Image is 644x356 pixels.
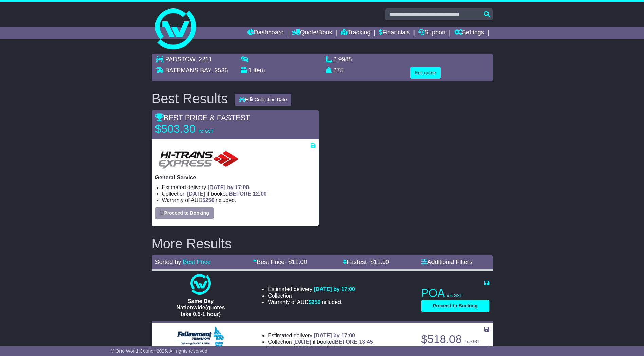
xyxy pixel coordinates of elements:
img: HiTrans: General Service [155,149,242,171]
li: Collection [268,292,355,299]
span: BATEMANS BAY [165,67,211,74]
span: if booked [187,191,266,197]
p: General Service [155,174,315,181]
span: $ [309,345,321,351]
span: 250 [312,299,321,305]
span: item [254,67,265,74]
a: Quote/Book [292,27,332,39]
span: BEFORE [335,339,357,345]
span: PADSTOW [165,56,195,63]
span: [DATE] by 17:00 [208,184,249,190]
span: BEST PRICE & FASTEST [155,113,250,122]
li: Estimated delivery [162,184,315,191]
h2: More Results [152,236,493,251]
p: $518.08 [421,333,489,346]
li: Estimated delivery [268,332,373,339]
span: [DATE] by 17:00 [314,286,355,292]
span: BEFORE [229,191,252,197]
a: Best Price [183,259,211,265]
span: inc GST [199,129,213,134]
a: Settings [454,27,484,39]
img: Followmont Transport: Domestic [177,327,224,347]
li: Warranty of AUD included. [268,345,373,352]
span: 2.9988 [333,56,352,63]
a: Dashboard [247,27,284,39]
li: Estimated delivery [268,286,355,292]
li: Warranty of AUD included. [162,197,315,203]
span: 250 [205,197,215,203]
p: POA [421,286,489,300]
span: [DATE] [187,191,205,197]
span: [DATE] by 17:00 [314,333,355,338]
span: 11.00 [292,259,307,265]
li: Collection [268,339,373,345]
span: - $ [284,259,307,265]
button: Edit quote [410,67,441,79]
span: 275 [333,67,344,74]
span: 12:00 [253,191,267,197]
a: Additional Filters [421,259,473,265]
span: inc GST [447,293,462,298]
li: Collection [162,191,315,197]
span: $ [309,299,321,305]
span: © One World Courier 2025. All rights reserved. [111,348,209,354]
span: - $ [367,259,389,265]
span: Same Day Nationwide(quotes take 0.5-1 hour) [176,298,225,317]
span: 1 [249,67,252,74]
span: $ [202,197,215,203]
span: 11.00 [374,259,389,265]
a: Tracking [341,27,370,39]
div: Best Results [148,91,232,106]
img: One World Courier: Same Day Nationwide(quotes take 0.5-1 hour) [190,274,211,295]
a: Best Price- $11.00 [253,259,307,265]
a: Financials [379,27,410,39]
button: Proceed to Booking [155,207,214,219]
span: if booked [293,339,373,345]
span: 250 [312,345,321,351]
span: inc GST [465,339,479,344]
span: Sorted by [155,259,181,265]
li: Warranty of AUD included. [268,299,355,305]
a: Support [418,27,446,39]
p: $503.30 [155,122,240,136]
span: , 2536 [211,67,228,74]
button: Proceed to Booking [421,300,489,312]
span: 13:45 [359,339,373,345]
span: , 2211 [195,56,212,63]
button: Edit Collection Date [235,94,291,106]
a: Fastest- $11.00 [343,259,389,265]
span: [DATE] [293,339,311,345]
